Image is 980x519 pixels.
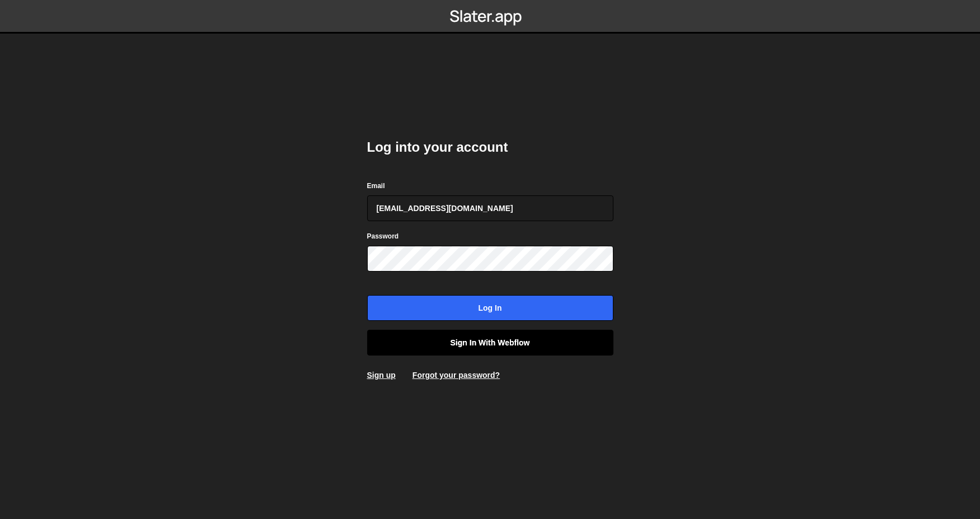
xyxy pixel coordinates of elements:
a: Forgot your password? [412,371,500,380]
label: Email [367,180,385,191]
a: Sign in with Webflow [367,330,613,356]
a: Sign up [367,371,396,380]
input: Log in [367,295,613,321]
label: Password [367,231,399,242]
h2: Log into your account [367,138,613,156]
